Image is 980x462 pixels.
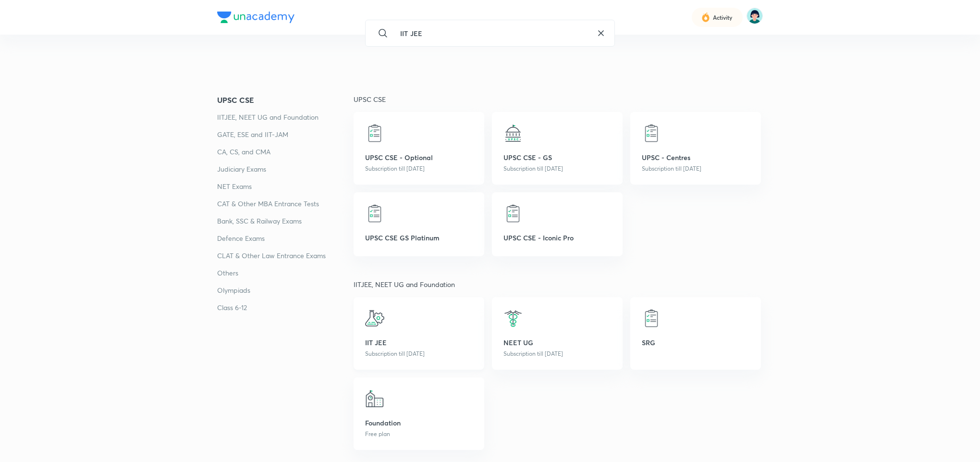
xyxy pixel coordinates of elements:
img: Company Logo [217,12,294,23]
img: Foundation [365,389,384,408]
img: activity [701,12,710,23]
p: Foundation [365,418,473,428]
a: CA, CS, and CMA [217,146,354,158]
img: UPSC CSE - Iconic Pro [503,204,523,223]
p: UPSC CSE - Iconic Pro [503,233,611,243]
img: UPSC CSE GS Platinum [365,204,384,223]
img: SRG [642,309,661,328]
a: GATE, ESE and IIT-JAM [217,129,354,140]
a: NET Exams [217,181,354,192]
p: Subscription till [DATE] [503,164,611,173]
p: IIT JEE [365,337,473,348]
a: Bank, SSC & Railway Exams [217,215,354,227]
img: UPSC CSE - GS [503,124,523,143]
p: IITJEE, NEET UG and Foundation [354,279,763,289]
a: CLAT & Other Law Entrance Exams [217,250,354,262]
p: NEET UG [503,337,611,348]
a: Others [217,267,354,279]
p: UPSC - Centres [642,152,749,162]
a: Judiciary Exams [217,163,354,175]
p: SRG [642,337,749,348]
p: UPSC CSE [354,94,763,104]
img: IIT JEE [365,309,384,328]
img: NEET UG [503,309,523,328]
img: UPSC - Centres [642,124,661,143]
p: Subscription till [DATE] [365,350,473,358]
p: Subscription till [DATE] [642,164,749,173]
p: Free plan [365,430,473,438]
a: Defence Exams [217,233,354,244]
a: Class 6-12 [217,302,354,313]
a: Olympiads [217,285,354,296]
p: UPSC CSE - GS [503,152,611,162]
input: Search for your goal [392,20,588,46]
img: UPSC CSE - Optional [365,124,384,143]
p: Subscription till [DATE] [503,350,611,358]
p: UPSC CSE - Optional [365,152,473,162]
img: Priyanka Buty [747,8,763,24]
p: UPSC CSE GS Platinum [365,233,473,243]
a: UPSC CSE [217,94,354,106]
a: CAT & Other MBA Entrance Tests [217,198,354,210]
a: IITJEE, NEET UG and Foundation [217,112,354,123]
p: Subscription till [DATE] [365,164,473,173]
